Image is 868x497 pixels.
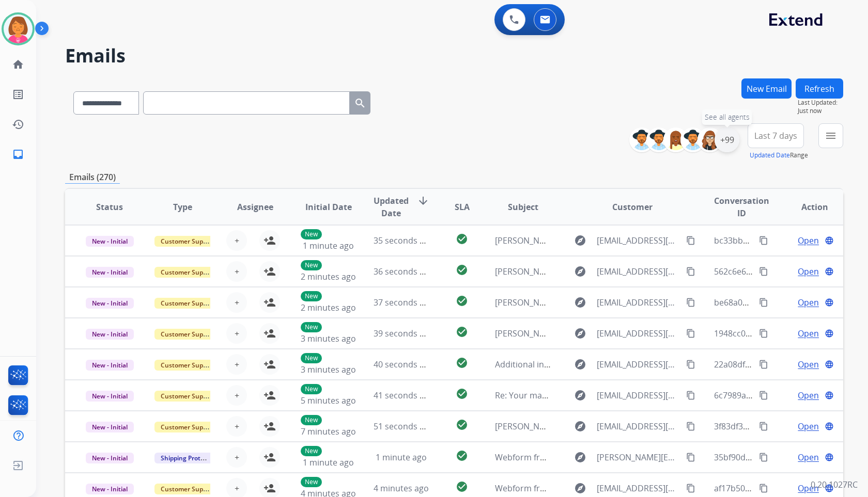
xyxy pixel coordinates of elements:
[154,298,222,309] span: Customer Support
[235,482,239,494] span: +
[714,297,866,308] span: be68a094-6a44-4f0d-9e9f-152944f87f61
[825,453,834,462] mat-icon: language
[495,421,622,432] span: [PERSON_NAME] claim - stitching
[226,230,247,251] button: +
[455,201,470,213] span: SLA
[798,296,819,309] span: Open
[597,358,680,371] span: [EMAIL_ADDRESS][DOMAIN_NAME]
[235,358,239,371] span: +
[798,482,819,494] span: Open
[374,266,434,277] span: 36 seconds ago
[374,483,429,494] span: 4 minutes ago
[597,451,680,463] span: [PERSON_NAME][EMAIL_ADDRESS][DOMAIN_NAME]
[263,358,276,371] mat-icon: person_add
[301,271,356,282] span: 2 minutes ago
[301,291,322,301] p: New
[574,265,586,278] mat-icon: explore
[759,453,768,462] mat-icon: content_copy
[301,446,322,456] p: New
[154,267,222,278] span: Customer Support
[374,328,434,339] span: 39 seconds ago
[750,151,790,159] button: Updated Date
[86,267,134,278] span: New - Initial
[759,422,768,431] mat-icon: content_copy
[495,359,618,370] span: Additional info [PERSON_NAME]
[301,322,322,332] p: New
[574,234,586,247] mat-icon: explore
[263,451,276,463] mat-icon: person_add
[686,453,695,462] mat-icon: content_copy
[154,236,222,247] span: Customer Support
[226,261,247,282] button: +
[574,482,586,494] mat-icon: explore
[798,327,819,340] span: Open
[495,297,649,308] span: [PERSON_NAME] additional info needed
[798,389,819,402] span: Open
[374,359,434,370] span: 40 seconds ago
[301,384,322,394] p: New
[741,78,792,99] button: New Email
[456,419,468,431] mat-icon: check_circle
[798,234,819,247] span: Open
[374,195,409,219] span: Updated Date
[759,484,768,493] mat-icon: content_copy
[235,420,239,432] span: +
[574,420,586,432] mat-icon: explore
[754,134,797,138] span: Last 7 days
[759,391,768,400] mat-icon: content_copy
[612,201,653,213] span: Customer
[374,390,434,401] span: 41 seconds ago
[303,240,354,251] span: 1 minute ago
[301,229,322,239] p: New
[301,426,356,437] span: 7 minutes ago
[263,482,276,494] mat-icon: person_add
[12,148,24,161] mat-icon: inbox
[456,295,468,307] mat-icon: check_circle
[235,451,239,463] span: +
[235,389,239,402] span: +
[263,296,276,309] mat-icon: person_add
[597,265,680,278] span: [EMAIL_ADDRESS][DOMAIN_NAME]
[65,45,843,66] h2: Emails
[374,421,434,432] span: 51 seconds ago
[495,390,698,401] span: Re: Your manufacturer's warranty may still be active
[86,329,134,340] span: New - Initial
[495,266,680,277] span: [PERSON_NAME] additional information needed
[86,453,134,463] span: New - Initial
[686,267,695,276] mat-icon: content_copy
[456,326,468,338] mat-icon: check_circle
[374,297,434,308] span: 37 seconds ago
[86,484,134,494] span: New - Initial
[301,364,356,375] span: 3 minutes ago
[597,327,680,340] span: [EMAIL_ADDRESS][DOMAIN_NAME]
[235,327,239,340] span: +
[508,201,538,213] span: Subject
[263,265,276,278] mat-icon: person_add
[748,123,804,148] button: Last 7 days
[759,329,768,338] mat-icon: content_copy
[154,329,222,340] span: Customer Support
[301,302,356,313] span: 2 minutes ago
[235,234,239,247] span: +
[301,415,322,425] p: New
[714,195,770,219] span: Conversation ID
[759,298,768,307] mat-icon: content_copy
[495,452,793,463] span: Webform from [PERSON_NAME][EMAIL_ADDRESS][DOMAIN_NAME] on [DATE]
[354,97,366,109] mat-icon: search
[759,360,768,369] mat-icon: content_copy
[798,107,843,115] span: Just now
[574,358,586,371] mat-icon: explore
[154,360,222,371] span: Customer Support
[825,267,834,276] mat-icon: language
[301,333,356,344] span: 3 minutes ago
[686,484,695,493] mat-icon: content_copy
[825,236,834,245] mat-icon: language
[226,292,247,313] button: +
[12,58,24,71] mat-icon: home
[65,171,120,184] p: Emails (270)
[597,234,680,247] span: [EMAIL_ADDRESS][DOMAIN_NAME]
[574,451,586,463] mat-icon: explore
[574,327,586,340] mat-icon: explore
[705,112,750,122] span: See all agents
[237,201,273,213] span: Assignee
